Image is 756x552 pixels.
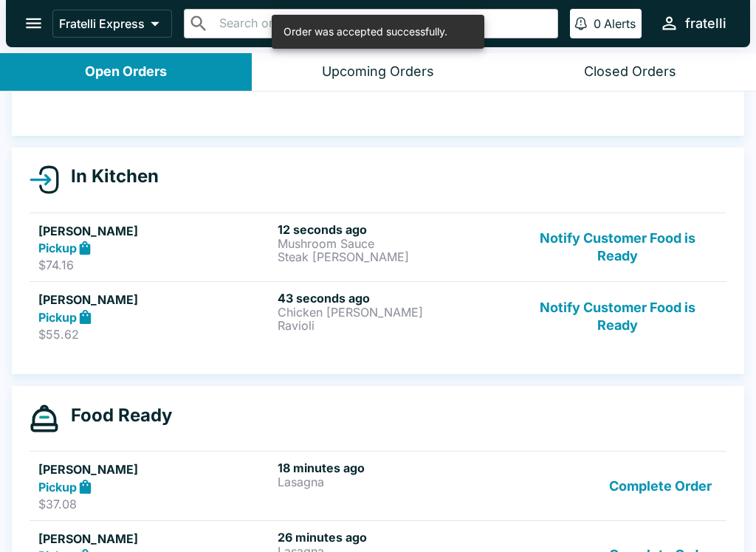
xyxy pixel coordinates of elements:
div: Order was accepted successfully. [283,19,447,44]
p: Mushroom Sauce [278,237,511,250]
a: [PERSON_NAME]Pickup$55.6243 seconds agoChicken [PERSON_NAME]RavioliNotify Customer Food is Ready [30,281,726,351]
h4: Food Ready [59,404,172,427]
p: $55.62 [38,327,272,342]
h5: [PERSON_NAME] [38,460,272,478]
p: Ravioli [278,319,511,332]
p: Lasagna [278,475,511,489]
h6: 26 minutes ago [278,530,511,545]
button: Complete Order [603,460,718,511]
strong: Pickup [38,480,77,494]
p: 0 [594,16,601,31]
strong: Pickup [38,241,77,255]
h5: [PERSON_NAME] [38,291,272,308]
p: Chicken [PERSON_NAME] [278,306,511,319]
a: [PERSON_NAME]Pickup$74.1612 seconds agoMushroom SauceSteak [PERSON_NAME]Notify Customer Food is R... [30,213,726,282]
p: Fratelli Express [59,16,145,31]
button: fratelli [653,7,732,39]
div: fratelli [685,15,726,32]
h6: 43 seconds ago [278,291,511,306]
button: Notify Customer Food is Ready [518,291,718,342]
h6: 18 minutes ago [278,460,511,475]
div: Closed Orders [584,63,676,80]
h5: [PERSON_NAME] [38,222,272,240]
button: Fratelli Express [52,10,172,38]
button: Notify Customer Food is Ready [518,222,718,273]
div: Open Orders [85,63,167,80]
input: Search orders by name or phone number [215,13,551,34]
div: Upcoming Orders [322,63,434,80]
h6: 12 seconds ago [278,222,511,237]
h5: [PERSON_NAME] [38,530,272,548]
a: [PERSON_NAME]Pickup$37.0818 minutes agoLasagnaComplete Order [30,451,726,520]
p: $37.08 [38,497,272,511]
button: open drawer [15,4,52,42]
strong: Pickup [38,310,77,325]
h4: In Kitchen [59,165,159,187]
p: Steak [PERSON_NAME] [278,250,511,263]
p: $74.16 [38,258,272,272]
p: Alerts [604,16,636,31]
